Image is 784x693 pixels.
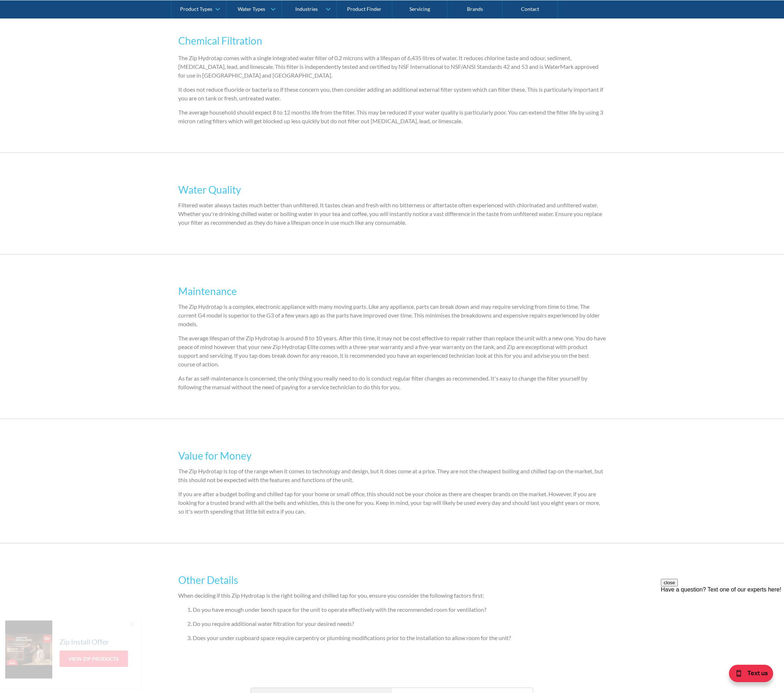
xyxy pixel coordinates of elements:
p: As far as self-maintenance is concerned, the only thing you really need to do is conduct regular ... [178,374,606,391]
div: Product Types [180,6,212,12]
p: It does not reduce fluoride or bacteria so if these concern you, then consider adding an addition... [178,85,606,103]
p: The Zip Hydrotap comes with a single integrated water filter of 0.2 microns with a lifespan of 6,... [178,54,606,80]
h3: Value for Money [178,448,606,463]
div: Industries [295,6,318,12]
a: View Zip Products [59,651,128,667]
h3: Water Quality [178,182,606,197]
li: Do you require additional water filtration for your desired needs? [193,619,606,628]
div: Water Types [238,6,265,12]
p: If you are after a budget boiling and chilled tap for your home or small office, this should not ... [178,490,606,516]
li: Do you have enough under bench space for the unit to operate effectively with the recommended roo... [193,605,606,614]
h5: Zip Install Offer [59,636,109,647]
p: The Zip Hydrotap is a complex, electronic appliance with many moving parts. Like any appliance, p... [178,302,606,328]
li: Does your under cupboard space require carpentry or plumbing modifications prior to the installat... [193,634,606,642]
p: The Zip Hydrotap is top of the range when it comes to technology and design, but it does come at ... [178,467,606,484]
h3: Chemical Filtration [178,33,606,48]
h3: Other Details [178,572,606,588]
iframe: podium webchat widget prompt [661,579,784,666]
img: Zip Install Offer [5,621,52,679]
iframe: podium webchat widget bubble [712,657,784,693]
p: The average household should expect 8 to 12 months life from the filter. This may be reduced if y... [178,108,606,125]
p: Filtered water always tastes much better than unfiltered. It tastes clean and fresh with no bitte... [178,201,606,227]
h3: Maintenance [178,283,606,299]
p: The average lifespan of the Zip Hydrotap is around 8 to 10 years. After this time, it may not be ... [178,334,606,369]
p: When deciding if this Zip Hydrotap is the right boiling and chilled tap for you, ensure you consi... [178,591,606,600]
